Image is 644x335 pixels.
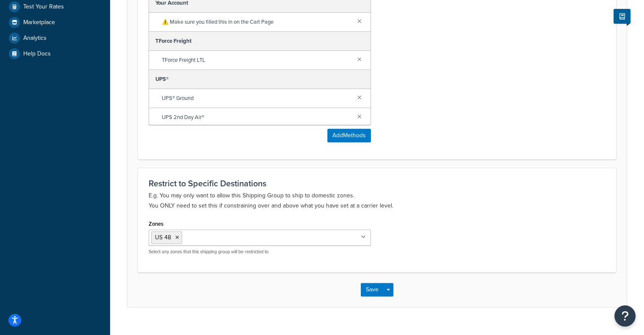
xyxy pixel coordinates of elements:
button: AddMethods [327,129,371,142]
span: Help Docs [23,50,51,58]
div: UPS® [149,70,370,89]
span: UPS 2nd Day Air® [162,111,351,123]
button: Save [361,283,384,296]
div: TForce Freight [149,32,370,51]
label: Zones [149,221,163,227]
span: UPS® Ground [162,92,351,104]
a: Help Docs [6,46,104,61]
button: Show Help Docs [614,9,630,24]
span: Marketplace [23,19,55,26]
p: Select any zones that this shipping group will be restricted to [149,249,371,255]
span: TForce Freight LTL [162,54,351,66]
a: Marketplace [6,15,104,30]
span: ⚠️ Make sure you filled this in on the Cart Page [162,16,351,28]
span: US 48 [155,233,171,242]
a: Analytics [6,30,104,46]
button: Open Resource Center [614,305,636,327]
span: Analytics [23,35,47,42]
h3: Restrict to Specific Destinations [149,179,605,188]
p: E.g. You may only want to allow this Shipping Group to ship to domestic zones. You ONLY need to s... [149,191,605,211]
span: Test Your Rates [23,3,64,11]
